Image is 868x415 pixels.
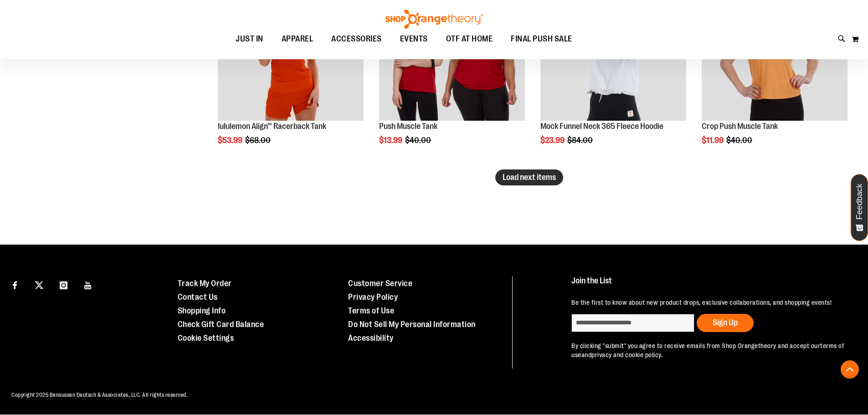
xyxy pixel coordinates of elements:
[322,29,391,50] a: ACCESSORIES
[331,29,382,49] span: ACCESSORIES
[35,281,43,289] img: Twitter
[702,136,725,145] span: $11.99
[400,29,428,49] span: EVENTS
[391,29,437,50] a: EVENTS
[571,314,694,332] input: enter email
[80,277,96,292] a: Visit our Youtube page
[245,136,272,145] span: $68.00
[503,173,556,182] span: Load next items
[379,122,437,131] a: Push Muscle Tank
[571,342,844,359] a: terms of use
[571,298,847,307] p: Be the first to know about new product drops, exclusive collaborations, and shopping events!
[348,320,476,329] a: Do Not Sell My Personal Information
[571,341,847,359] p: By clicking "submit" you agree to receive emails from Shop Orangetheory and accept our and
[495,169,563,185] button: Load next items
[851,174,868,241] button: Feedback - Show survey
[437,29,502,50] a: OTF AT HOME
[178,279,232,288] a: Track My Order
[348,333,394,343] a: Accessibility
[379,136,404,145] span: $13.99
[841,360,859,379] button: Back To Top
[348,292,398,302] a: Privacy Policy
[511,29,572,49] span: FINAL PUSH SALE
[31,277,47,292] a: Visit our X page
[726,136,754,145] span: $40.00
[282,29,313,49] span: APPAREL
[591,351,663,359] a: privacy and cookie policy.
[702,122,778,131] a: Crop Push Muscle Tank
[226,29,272,50] a: JUST IN
[272,29,323,50] a: APPAREL
[384,10,484,29] img: Shop Orangetheory
[7,277,23,292] a: Visit our Facebook page
[178,292,218,302] a: Contact Us
[567,136,594,145] span: $84.00
[178,306,226,315] a: Shopping Info
[236,29,263,49] span: JUST IN
[218,122,326,131] a: lululemon Align™ Racerback Tank
[218,136,244,145] span: $53.99
[11,392,188,398] span: Copyright 2025 Bensussen Deutsch & Associates, LLC. All rights reserved.
[540,136,566,145] span: $23.99
[571,277,847,293] h4: Join the List
[178,333,234,343] a: Cookie Settings
[855,184,864,220] span: Feedback
[178,320,264,329] a: Check Gift Card Balance
[697,314,754,332] button: Sign Up
[713,318,738,327] span: Sign Up
[348,279,412,288] a: Customer Service
[348,306,394,315] a: Terms of Use
[56,277,72,292] a: Visit our Instagram page
[502,29,581,49] a: FINAL PUSH SALE
[446,29,493,49] span: OTF AT HOME
[405,136,432,145] span: $40.00
[540,122,663,131] a: Mock Funnel Neck 365 Fleece Hoodie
